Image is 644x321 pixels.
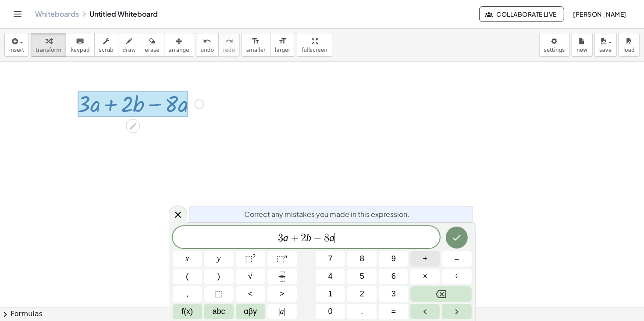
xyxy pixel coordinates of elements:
[278,233,283,243] span: 3
[173,269,202,284] button: (
[173,251,202,267] button: x
[572,33,593,57] button: new
[35,10,79,18] a: Whiteboards
[347,251,377,267] button: 8
[379,286,408,302] button: 3
[302,47,327,53] span: fullscreen
[196,33,219,57] button: undoundo
[316,304,345,319] button: 0
[145,47,159,53] span: erase
[442,304,471,319] button: Right arrow
[599,47,612,53] span: save
[204,251,234,267] button: y
[66,33,95,57] button: keyboardkeypad
[278,306,285,317] span: a
[275,47,290,53] span: larger
[126,119,140,133] div: Edit math
[391,271,396,282] span: 6
[9,47,24,53] span: insert
[223,47,235,53] span: redo
[410,251,440,267] button: Plus
[173,304,202,319] button: Functions
[123,47,136,53] span: draw
[236,251,265,267] button: Squared
[328,306,333,317] span: 0
[284,307,286,316] span: |
[288,233,301,243] span: +
[186,271,189,282] span: (
[360,271,364,282] span: 5
[201,47,214,53] span: undo
[76,36,84,47] i: keyboard
[99,47,114,53] span: scrub
[215,288,223,300] span: ⬚
[242,33,270,57] button: format_sizesmaller
[619,33,640,57] button: load
[297,33,332,57] button: fullscreen
[360,253,364,265] span: 8
[306,232,311,243] var: b
[301,233,306,243] span: 2
[324,233,329,243] span: 8
[204,304,234,319] button: Alphabet
[328,271,333,282] span: 4
[410,286,471,302] button: Backspace
[267,251,297,267] button: Superscript
[213,306,225,317] span: abc
[391,253,396,265] span: 9
[169,47,189,53] span: arrange
[576,47,587,53] span: new
[267,304,297,319] button: Absolute value
[11,7,25,21] button: Toggle navigation
[316,286,345,302] button: 1
[217,271,220,282] span: )
[347,286,377,302] button: 2
[203,36,211,47] i: undo
[267,286,297,302] button: Greater than
[164,33,194,57] button: arrange
[455,271,459,282] span: ÷
[236,286,265,302] button: Less than
[277,254,284,263] span: ⬚
[316,251,345,267] button: 7
[36,47,61,53] span: transform
[236,269,265,284] button: Square root
[236,304,265,319] button: Greek alphabet
[94,33,118,57] button: scrub
[379,251,408,267] button: 9
[218,33,240,57] button: redoredo
[248,271,253,282] span: √
[329,232,334,243] var: a
[248,288,253,300] span: <
[204,269,234,284] button: )
[278,307,280,316] span: |
[283,232,288,243] var: a
[140,33,164,57] button: erase
[186,288,189,300] span: ,
[311,233,324,243] span: −
[347,304,377,319] button: .
[361,306,363,317] span: .
[379,269,408,284] button: 6
[246,47,266,53] span: smaller
[544,47,565,53] span: settings
[245,209,410,220] span: Correct any mistakes you made in this expression.
[71,47,90,53] span: keypad
[245,254,253,263] span: ⬚
[446,227,468,249] button: Done
[253,253,256,260] sup: 2
[573,10,626,18] span: [PERSON_NAME]
[347,269,377,284] button: 5
[316,269,345,284] button: 4
[594,33,617,57] button: save
[423,253,428,265] span: +
[244,306,257,317] span: αβγ
[267,269,297,284] button: Fraction
[181,306,193,317] span: f(x)
[328,288,333,300] span: 1
[118,33,141,57] button: draw
[328,253,333,265] span: 7
[217,253,221,265] span: y
[423,271,428,282] span: ×
[225,36,233,47] i: redo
